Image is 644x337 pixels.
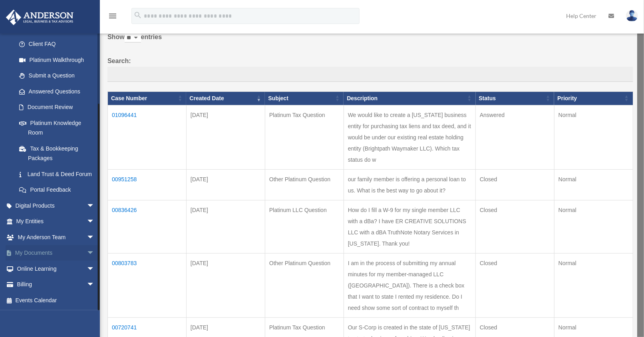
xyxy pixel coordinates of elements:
span: arrow_drop_down [87,198,103,214]
td: our family member is offering a personal loan to us. What is the best way to go about it? [344,169,475,200]
a: My Documentsarrow_drop_down [6,245,107,261]
th: Subject: activate to sort column ascending [265,91,344,105]
td: [DATE] [186,200,265,253]
td: Normal [554,169,633,200]
label: Search: [107,56,633,82]
a: Digital Productsarrow_drop_down [6,198,107,214]
a: Answered Questions [11,83,99,99]
input: Search: [107,67,633,82]
a: Submit a Question [11,68,103,84]
td: [DATE] [186,169,265,200]
td: Closed [476,169,555,200]
span: arrow_drop_down [87,214,103,230]
th: Case Number: activate to sort column ascending [108,91,187,105]
a: Tax & Bookkeeping Packages [11,141,103,166]
a: Events Calendar [6,292,107,308]
a: Document Review [11,99,103,115]
a: Platinum Walkthrough [11,52,103,68]
td: Answered [476,105,555,169]
img: User Pic [626,10,638,22]
th: Description: activate to sort column ascending [344,91,475,105]
i: menu [108,11,117,21]
a: Land Trust & Deed Forum [11,166,103,182]
td: 01096441 [108,105,187,169]
td: Closed [476,200,555,253]
td: 00951258 [108,169,187,200]
select: Showentries [125,34,141,43]
td: Platinum Tax Question [265,105,344,169]
a: Platinum Knowledge Room [11,115,103,141]
i: search [133,11,142,20]
td: Normal [554,253,633,317]
a: Portal Feedback [11,182,103,198]
th: Created Date: activate to sort column ascending [186,91,265,105]
td: How do I fill a W-9 for my single member LLC with a dBa? I have ER CREATIVE SOLUTIONS LLC with a ... [344,200,475,253]
span: arrow_drop_down [87,245,103,262]
label: Show entries [107,32,633,51]
th: Priority: activate to sort column ascending [554,91,633,105]
a: My Entitiesarrow_drop_down [6,214,107,230]
td: 00836426 [108,200,187,253]
img: Anderson Advisors Platinum Portal [4,10,76,25]
td: Platinum LLC Question [265,200,344,253]
td: I am in the process of submitting my annual minutes for my member-managed LLC ([GEOGRAPHIC_DATA])... [344,253,475,317]
td: 00803783 [108,253,187,317]
td: Closed [476,253,555,317]
span: arrow_drop_down [87,229,103,246]
td: Other Platinum Question [265,169,344,200]
td: [DATE] [186,105,265,169]
td: Normal [554,105,633,169]
span: arrow_drop_down [87,277,103,293]
td: Normal [554,200,633,253]
span: arrow_drop_down [87,261,103,277]
td: [DATE] [186,253,265,317]
td: We would like to create a [US_STATE] business entity for purchasing tax liens and tax deed, and i... [344,105,475,169]
th: Status: activate to sort column ascending [476,91,555,105]
a: menu [108,14,117,21]
a: Billingarrow_drop_down [6,277,107,293]
a: Online Learningarrow_drop_down [6,261,107,277]
td: Other Platinum Question [265,253,344,317]
a: Client FAQ [11,36,103,52]
a: My Anderson Teamarrow_drop_down [6,229,107,245]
